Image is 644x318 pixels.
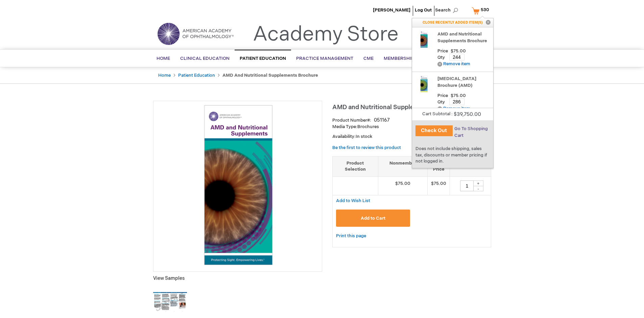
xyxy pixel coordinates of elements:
span: Price [437,49,448,54]
th: Nonmember [378,156,428,176]
div: - [473,186,483,191]
div: 051167 [374,117,390,124]
a: AMD and Nutritional Supplements Brochure [415,31,432,53]
a: Print this page [336,232,366,240]
a: Academy Store [253,22,399,47]
img: Age-Related Macular Degeneration Brochure (AMD) [415,75,432,92]
button: Add to Cart [336,210,410,227]
a: Home [158,73,171,78]
div: Does not include shipping, sales tax, discounts or member pricing if not logged in. [412,142,493,168]
span: Search [435,3,461,17]
a: Patient Education [178,73,215,78]
a: Go To Shopping Cart [454,126,488,138]
span: CME [363,56,374,61]
span: Clinical Education [180,56,230,61]
input: Qty [449,54,464,60]
th: Product Selection [333,156,378,176]
input: Qty [449,98,464,105]
span: $39,750.00 [453,111,481,118]
button: Check Out [415,125,453,136]
a: [MEDICAL_DATA] Brochure (AMD) [437,75,490,89]
span: Patient Education [240,56,286,61]
a: 530 [470,5,494,17]
span: Price [451,47,471,55]
a: AMD and Nutritional Supplements Brochure [437,31,490,44]
td: $75.00 [378,176,428,195]
p: Brochures [332,124,491,130]
a: Be the first to review this product [332,145,401,150]
img: AMD and Nutritional Supplements Brochure [415,31,432,48]
a: [PERSON_NAME] [373,7,410,13]
span: Price [437,93,448,98]
span: Qty [437,55,445,60]
a: Log Out [415,7,432,13]
span: In stock [356,134,372,139]
span: Add to Cart [361,216,385,221]
span: $75.00 [451,93,466,98]
span: AMD and Nutritional Supplements Brochure [332,104,459,111]
p: CLOSE RECENTLY ADDED ITEM(S) [412,18,493,27]
span: $75.00 [451,49,466,54]
p: View Samples [153,275,322,282]
span: Qty [437,99,445,105]
strong: Media Type: [332,124,357,129]
img: AMD and Nutritional Supplements Brochure [157,104,318,266]
p: Availability: [332,133,491,140]
span: 530 [481,7,489,13]
span: Membership [384,56,414,61]
strong: Product Number [332,118,371,123]
span: Price [451,92,471,100]
div: + [473,180,483,186]
a: Add to Wish List [336,198,370,203]
input: Qty [460,180,474,191]
span: Practice Management [296,56,353,61]
strong: AMD and Nutritional Supplements Brochure [222,73,318,78]
a: Remove item [437,106,470,111]
td: $75.00 [428,176,450,195]
a: Age-Related Macular Degeneration Brochure (AMD) [415,75,432,98]
a: Remove item [437,62,470,67]
span: Cart Subtotal [422,111,450,117]
span: Home [157,56,170,61]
